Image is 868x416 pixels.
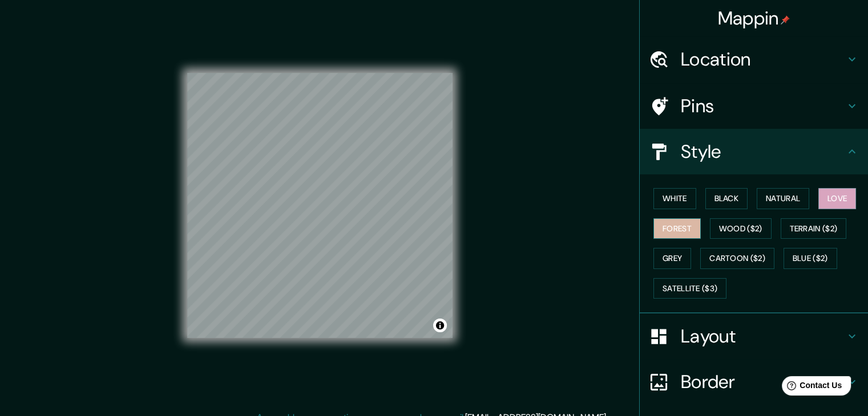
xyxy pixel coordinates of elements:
[781,15,790,25] img: pin-icon.png
[653,188,696,209] button: White
[700,248,774,269] button: Cartoon ($2)
[818,188,856,209] button: Love
[718,7,790,30] h4: Mappin
[757,188,809,209] button: Natural
[640,83,868,129] div: Pins
[705,188,748,209] button: Black
[681,370,845,393] h4: Border
[681,140,845,163] h4: Style
[681,325,845,348] h4: Layout
[784,248,837,269] button: Blue ($2)
[781,218,847,239] button: Terrain ($2)
[187,73,453,338] canvas: Map
[653,218,701,239] button: Forest
[640,36,868,82] div: Location
[640,359,868,405] div: Border
[710,218,772,239] button: Wood ($2)
[640,313,868,359] div: Layout
[681,48,845,71] h4: Location
[681,95,845,117] h4: Pins
[766,372,855,403] iframe: Help widget launcher
[640,129,868,174] div: Style
[653,248,691,269] button: Grey
[433,319,447,332] button: Toggle attribution
[653,278,726,299] button: Satellite ($3)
